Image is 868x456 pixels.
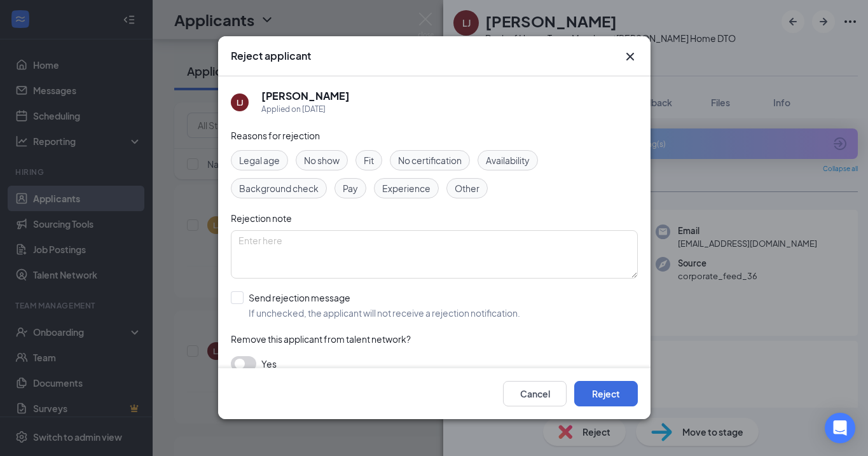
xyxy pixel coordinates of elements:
span: Rejection note [231,212,292,224]
span: Yes [261,356,277,371]
span: Pay [343,181,358,195]
button: Close [623,49,638,64]
span: Reasons for rejection [231,130,320,141]
button: Cancel [503,382,567,407]
div: LJ [236,97,243,108]
span: Legal age [239,153,280,167]
span: Availability [486,153,530,167]
button: Reject [574,382,638,407]
span: Fit [364,153,374,167]
svg: Cross [623,49,638,64]
span: Experience [382,181,431,195]
div: Open Intercom Messenger [825,413,855,443]
span: Background check [239,181,319,195]
span: Other [455,181,479,195]
span: Remove this applicant from talent network? [231,333,411,345]
span: No certification [398,153,462,167]
h3: Reject applicant [231,49,311,63]
div: Applied on [DATE] [261,103,350,116]
span: No show [304,153,340,167]
h5: [PERSON_NAME] [261,89,350,103]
